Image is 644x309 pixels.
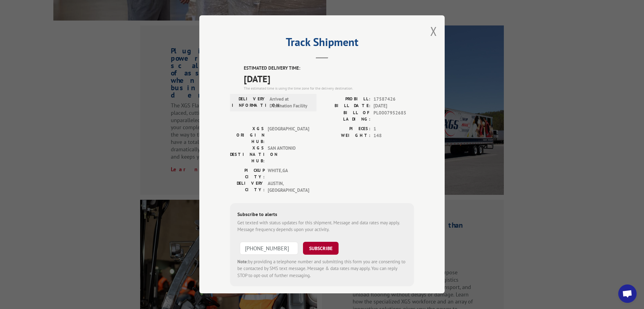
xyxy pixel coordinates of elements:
[374,102,414,110] span: [DATE]
[322,126,370,133] label: PIECES:
[430,23,437,39] button: Close modal
[237,211,407,219] div: Subscribe to alerts
[230,126,265,145] label: XGS ORIGIN HUB:
[244,72,414,86] span: [DATE]
[322,96,370,103] label: PROBILL:
[268,167,309,180] span: WHITE , GA
[237,219,407,233] div: Get texted with status updates for this shipment. Message and data rates may apply. Message frequ...
[240,242,298,255] input: Phone Number
[374,110,414,122] span: PL0007952685
[374,126,414,133] span: 1
[270,96,311,110] span: Arrived at Destination Facility
[322,110,370,122] label: BILL OF LADING:
[374,96,414,103] span: 17587426
[268,145,309,164] span: SAN ANTONIO
[268,180,309,194] span: AUSTIN , [GEOGRAPHIC_DATA]
[322,102,370,110] label: BILL DATE:
[230,145,265,164] label: XGS DESTINATION HUB:
[244,65,414,72] label: ESTIMATED DELIVERY TIME:
[230,38,414,49] h2: Track Shipment
[374,132,414,139] span: 148
[230,180,265,194] label: DELIVERY CITY:
[237,258,407,279] div: by providing a telephone number and submitting this form you are consenting to be contacted by SM...
[232,96,266,110] label: DELIVERY INFORMATION:
[268,126,309,145] span: [GEOGRAPHIC_DATA]
[303,242,339,255] button: SUBSCRIBE
[230,167,265,180] label: PICKUP CITY:
[618,284,637,303] a: Open chat
[237,259,248,265] strong: Note:
[244,86,414,91] div: The estimated time is using the time zone for the delivery destination.
[322,132,370,139] label: WEIGHT:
